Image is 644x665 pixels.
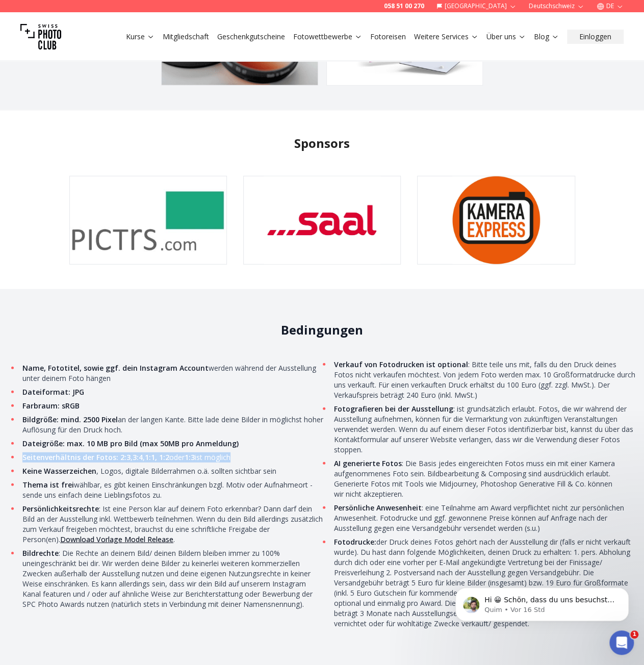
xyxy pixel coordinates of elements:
li: an der langen Kante. Bitte lade deine Bilder in möglichst hoher Auflösung für den Druck hoch. [20,415,324,435]
a: Fotowettbewerbe [293,32,362,42]
button: Geschenkgutscheine [213,30,289,44]
strong: Keine Wasserzeichen [22,466,96,476]
li: : Die Basis jedes eingereichten Fotos muss ein mit einer Kamera aufgenommenes Foto sein. Bildbear... [331,458,636,499]
a: Blog [534,32,559,42]
img: Swiss photo club [20,16,61,57]
li: , , oder ist möglich [20,452,324,463]
span: Hi 😀 Schön, dass du uns besuchst. Stell' uns gerne jederzeit Fragen oder hinterlasse ein Feedback. [36,36,437,44]
strong: Bildgröße: mind. 2500 Pixel [22,415,118,424]
strong: Bildrechte [22,548,59,558]
button: Über uns [482,30,530,44]
li: , Logos, digitale Bilderrahmen o.ä. sollten sichtbar sein [20,466,324,476]
li: : Die Rechte an deinem Bild/ deinen Bildern bleiben immer zu 100% uneingeschränkt bei dir. Wir we... [20,548,324,609]
strong: Name, Fototitel, sowie ggf. dein Instagram Account [22,363,209,373]
li: der Druck deines Fotos gehört nach der Ausstellung dir (falls er nicht verkauft wurde). Du hast d... [331,537,636,629]
strong: Persönliche Anwesenheit [334,503,422,513]
li: : ist grundsätzlich erlaubt. Fotos, die wir während der Ausstellung aufnehmen, können für die Ver... [331,404,636,455]
strong: optional [437,360,468,369]
iframe: Intercom live chat [609,630,634,655]
button: Nachrichten [136,318,204,359]
div: Schließen [179,4,197,22]
button: Fotowettbewerbe [289,30,366,44]
strong: Fotografieren bei der Ausstellung [334,404,453,414]
span: Home [23,344,44,351]
span: Nachrichten [146,344,195,351]
strong: Persönlichkeitsrechte [22,504,99,514]
a: Weitere Services [414,32,478,42]
strong: Dateigröße: max. 10 MB pro Bild (max 50MB pro Anmeldung) [22,439,239,448]
strong: Fotodrucke: [334,537,376,547]
div: • Vor 16 Std [57,46,98,57]
span: Hilfe [94,344,110,351]
img: Profile image for Quim [12,36,32,56]
h2: Bedingungen [8,322,636,338]
span: 1 [630,630,638,638]
a: Über uns [486,32,526,42]
iframe: Intercom notifications Nachricht [440,566,644,637]
strong: Thema ist frei [22,480,74,490]
strong: Farbraum: sRGB [22,401,80,411]
strong: Seitenverhältnis der Fotos: 2:3 [22,452,131,462]
a: 058 51 00 270 [384,2,424,10]
h1: Nachrichten [70,5,137,22]
button: Kurse [122,30,159,44]
strong: 1:3 [185,452,195,462]
a: Kurse [126,32,154,42]
a: Mitgliedschaft [163,32,209,42]
button: Hilfe [68,318,136,359]
strong: 1:1, 1:2 [145,452,169,462]
button: Mitgliedschaft [159,30,213,44]
img: Pictrs - Onlineshops für Fotografen [70,176,226,264]
a: Geschenkgutscheine [217,32,285,42]
a: Fotoreisen [370,32,406,42]
button: Weitere Services [410,30,482,44]
div: Quim [36,46,55,57]
strong: AI generierte Fotos [334,458,402,468]
button: Einloggen [567,30,624,44]
li: werden während der Ausstellung unter deinem Foto hängen [20,363,324,383]
button: Blog [530,30,563,44]
h2: Sponsors [294,135,350,151]
strong: Dateiformat: JPG [22,387,84,397]
button: Fotoreisen [366,30,410,44]
img: Saal Digital: Fotoprodukte in HighEnd-Qualität [244,176,400,264]
strong: Verkauf von Fotodrucken ist [334,360,435,369]
strong: 3:4 [133,452,143,462]
li: wählbar, es gibt keinen Einschränkungen bzgl. Motiv oder Aufnahmeort - sende uns einfach deine Li... [20,480,324,500]
li: : Bitte teile uns mit, falls du den Druck deines Fotos nicht verkaufen möchtest. Von jedem Foto w... [331,360,636,400]
button: Eine Frage stellen [49,287,154,308]
li: : Ist eine Person klar auf deinem Foto erkennbar? Dann darf dein Bild an der Ausstellung inkl. We... [20,504,324,545]
a: Download Vorlage Model Release [60,534,173,544]
li: : eine Teilnahme am Award verpflichtet nicht zur persönlichen Anwesenheit. Fotodrucke und ggf. ge... [331,503,636,533]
